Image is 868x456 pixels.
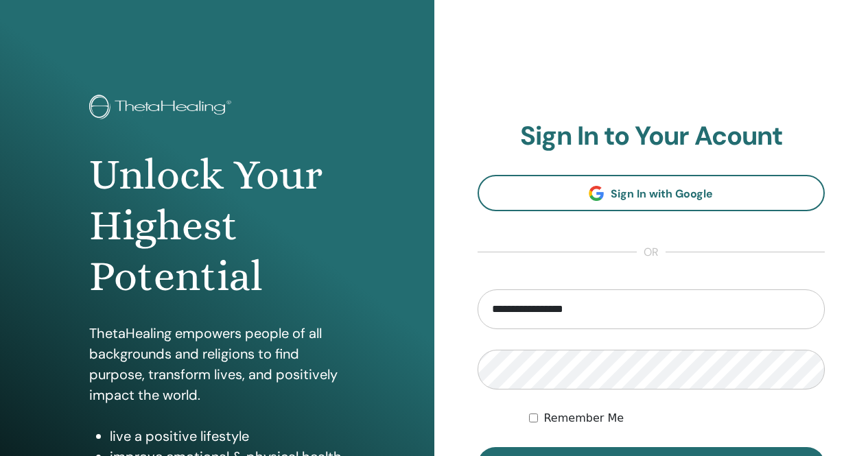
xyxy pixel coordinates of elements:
p: ThetaHealing empowers people of all backgrounds and religions to find purpose, transform lives, a... [89,323,344,405]
label: Remember Me [543,410,624,427]
span: or [637,244,666,261]
div: Keep me authenticated indefinitely or until I manually logout [529,410,825,427]
h2: Sign In to Your Acount [478,121,825,152]
a: Sign In with Google [478,175,825,211]
li: live a positive lifestyle [110,426,344,446]
span: Sign In with Google [611,187,713,201]
h1: Unlock Your Highest Potential [89,149,344,302]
